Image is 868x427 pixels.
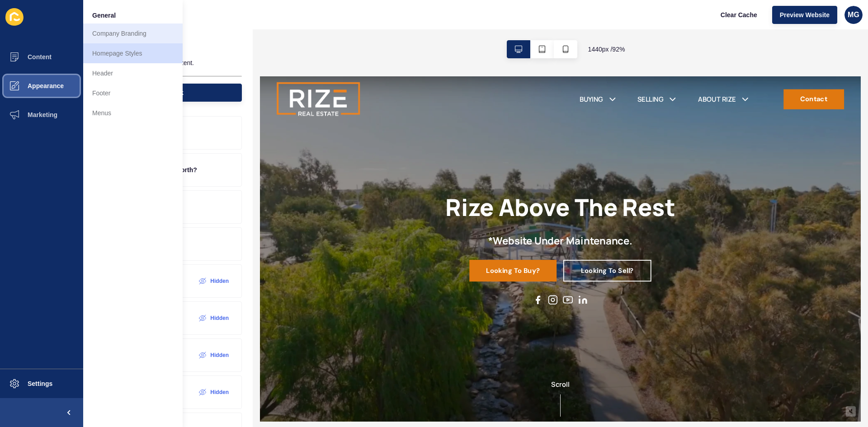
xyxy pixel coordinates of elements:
span: 1440 px / 92 % [588,45,625,54]
label: Hidden [210,277,229,285]
span: MG [848,10,859,19]
div: Scroll [4,328,647,369]
a: BUYING [346,19,372,30]
label: Hidden [210,352,229,359]
a: Looking To Sell? [329,199,424,222]
a: Company Branding [83,23,183,43]
img: Company logo [18,5,108,45]
a: Menus [83,103,183,123]
a: Footer [83,83,183,103]
span: General [92,11,116,20]
h1: Rize Above The Rest [201,127,450,157]
a: SELLING [409,19,438,30]
a: ABOUT RIZE [474,19,515,30]
button: Clear Cache [713,6,765,24]
a: Looking To Buy? [227,199,321,222]
span: Preview Website [780,10,830,19]
a: Header [83,63,183,83]
a: Homepage Styles [83,43,183,63]
label: Hidden [210,314,229,322]
a: Contact [567,14,633,36]
h2: *Website Under Maintenance. [248,171,404,184]
span: Clear Cache [721,10,757,19]
button: Preview Website [772,6,837,24]
label: Hidden [210,389,229,396]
